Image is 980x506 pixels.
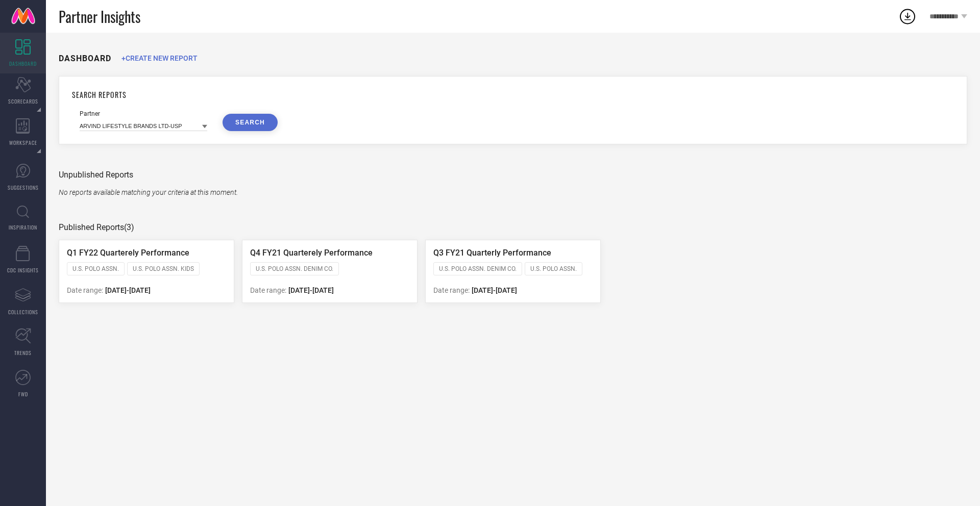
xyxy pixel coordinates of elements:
[8,184,39,191] span: SUGGESTIONS
[18,390,28,398] span: FWD
[288,286,334,294] span: [DATE] - [DATE]
[59,6,140,27] span: Partner Insights
[433,286,470,294] span: Date range:
[9,60,37,67] span: DASHBOARD
[250,286,286,294] span: Date range:
[250,248,373,258] span: Q4 FY21 Quarterely Performance
[223,114,278,131] button: SEARCH
[439,265,517,272] span: U.S. POLO ASSN. DENIM CO.
[105,286,151,294] span: [DATE] - [DATE]
[898,7,917,26] div: Open download list
[67,286,103,294] span: Date range:
[256,265,333,272] span: U.S. POLO ASSN. DENIM CO.
[59,188,238,196] span: No reports available matching your criteria at this moment.
[14,349,32,357] span: TRENDS
[80,110,207,117] div: Partner
[8,97,38,105] span: SCORECARDS
[8,308,38,316] span: COLLECTIONS
[72,265,119,272] span: U.S. POLO ASSN.
[72,89,954,100] h1: SEARCH REPORTS
[59,222,967,232] div: Published Reports (3)
[9,139,37,146] span: WORKSPACE
[59,54,111,63] h1: DASHBOARD
[9,223,37,231] span: INSPIRATION
[59,170,967,180] div: Unpublished Reports
[472,286,517,294] span: [DATE] - [DATE]
[530,265,577,272] span: U.S. POLO ASSN.
[121,54,198,62] span: +CREATE NEW REPORT
[133,265,194,272] span: U.S. POLO ASSN. KIDS
[433,248,551,258] span: Q3 FY21 Quarterly Performance
[67,248,189,258] span: Q1 FY22 Quarterely Performance
[7,266,39,274] span: CDC INSIGHTS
